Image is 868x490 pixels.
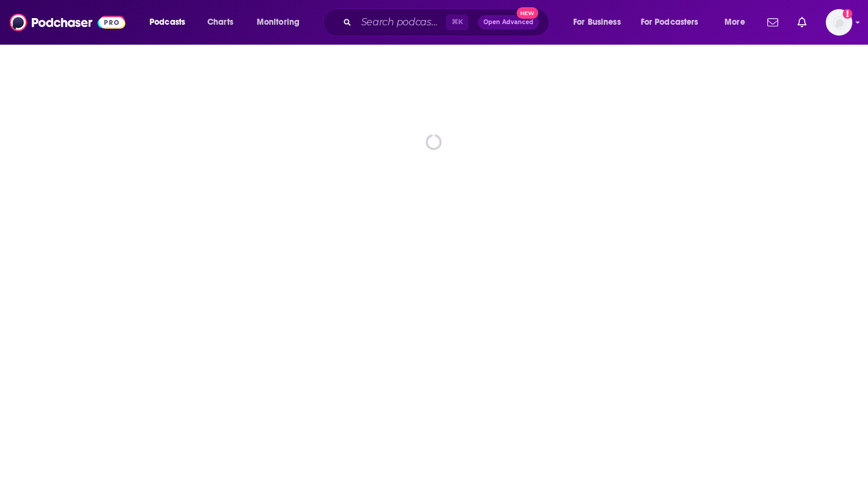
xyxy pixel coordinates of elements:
[10,11,125,34] img: Podchaser - Follow, Share and Rate Podcasts
[248,13,315,32] button: open menu
[335,8,561,36] div: Search podcasts, credits, & more...
[565,13,636,32] button: open menu
[257,14,300,31] span: Monitoring
[793,12,811,33] a: Show notifications dropdown
[826,9,852,36] span: Logged in as hopeksander1
[207,14,233,31] span: Charts
[826,9,852,36] img: User Profile
[356,13,446,32] input: Search podcasts, credits, & more...
[517,7,538,19] span: New
[725,14,745,31] span: More
[478,15,539,30] button: Open AdvancedNew
[200,13,241,32] a: Charts
[763,12,783,33] a: Show notifications dropdown
[149,14,185,31] span: Podcasts
[573,14,621,31] span: For Business
[826,9,852,36] button: Show profile menu
[483,19,533,25] span: Open Advanced
[141,13,201,32] button: open menu
[843,9,852,19] svg: Add a profile image
[446,14,468,30] span: ⌘ K
[716,13,760,32] button: open menu
[641,14,699,31] span: For Podcasters
[633,13,716,32] button: open menu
